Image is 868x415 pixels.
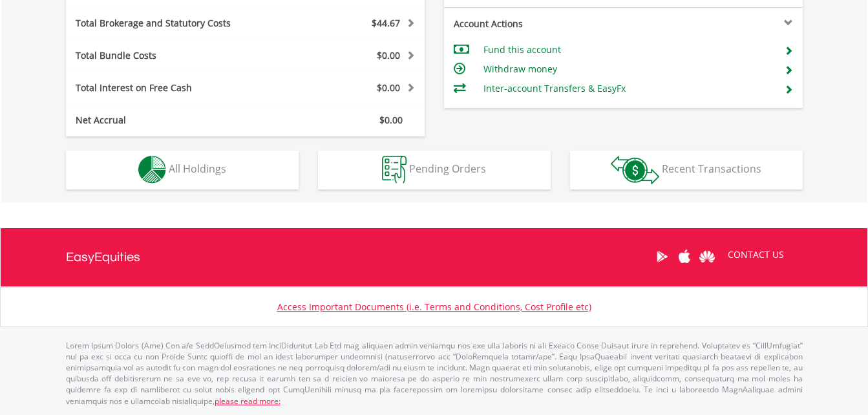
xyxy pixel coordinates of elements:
[318,151,551,189] button: Pending Orders
[215,396,281,407] a: please read more:
[66,114,275,127] div: Net Accrual
[372,17,400,29] span: $44.67
[377,81,400,94] span: $0.00
[377,49,400,61] span: $0.00
[66,49,275,62] div: Total Bundle Costs
[382,156,407,184] img: pending_instructions-wht.png
[483,59,774,79] td: Withdraw money
[66,17,275,30] div: Total Brokerage and Statutory Costs
[483,79,774,98] td: Inter-account Transfers & EasyFx
[696,237,719,277] a: Huawei
[444,17,624,30] div: Account Actions
[379,114,403,126] span: $0.00
[66,151,299,189] button: All Holdings
[662,162,761,176] span: Recent Transactions
[570,151,803,189] button: Recent Transactions
[138,156,166,184] img: holdings-wht.png
[611,156,659,184] img: transactions-zar-wht.png
[66,81,275,94] div: Total Interest on Free Cash
[277,301,591,313] a: Access Important Documents (i.e. Terms and Conditions, Cost Profile etc)
[483,40,774,59] td: Fund this account
[651,237,673,277] a: Google Play
[673,237,696,277] a: Apple
[409,162,486,176] span: Pending Orders
[66,340,803,407] p: Lorem Ipsum Dolors (Ame) Con a/e SeddOeiusmod tem InciDiduntut Lab Etd mag aliquaen admin veniamq...
[66,228,140,286] a: EasyEquities
[719,237,793,273] a: CONTACT US
[169,162,226,176] span: All Holdings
